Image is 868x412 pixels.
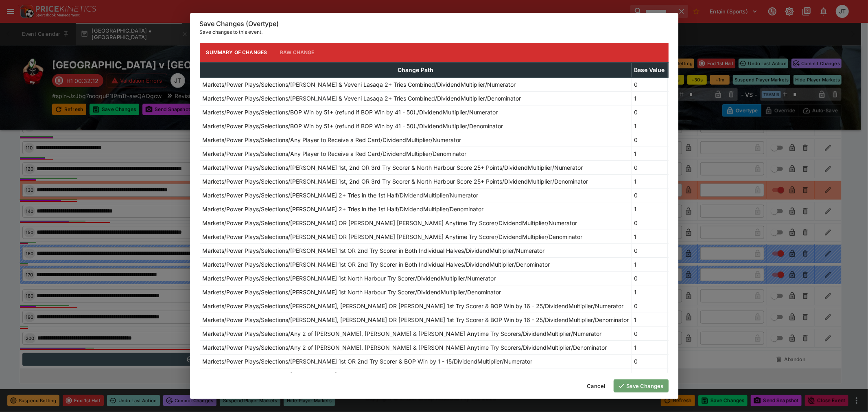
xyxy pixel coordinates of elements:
p: Markets/Power Plays/Selections/[PERSON_NAME] 1st North Harbour Try Scorer/DividendMultiplier/Nume... [203,274,496,283]
td: (N/A) [667,119,697,133]
p: Markets/Power Plays/Selections/[PERSON_NAME] 1st, 2nd OR 3rd Try Scorer & North Harbour Score 25+... [203,177,588,186]
td: 1 [632,147,667,160]
td: 1 [632,174,667,188]
td: 1 [632,257,667,271]
button: Raw Change [273,43,321,62]
td: 0 [632,327,667,340]
td: 1 [632,313,667,327]
td: (N/A) [667,147,697,160]
p: Save changes to this event. [200,28,669,36]
td: (N/A) [667,313,697,327]
td: (N/A) [667,271,697,285]
p: Markets/Power Plays/Selections/[PERSON_NAME] & Veveni Lasaqa 2+ Tries Combined/DividendMultiplier... [203,94,521,103]
p: Markets/Power Plays/Selections/BOP Win by 51+ (refund if BOP Win by 41 - 50)./DividendMultiplier/... [203,108,498,116]
td: (N/A) [667,230,697,243]
td: (N/A) [667,243,697,257]
th: Change Path [200,62,632,77]
p: Markets/Power Plays/Selections/Any 2 of [PERSON_NAME], [PERSON_NAME] & [PERSON_NAME] Anytime Try ... [203,329,602,338]
p: Markets/Power Plays/Selections/BOP Win by 51+ (refund if BOP Win by 41 - 50)./DividendMultiplier/... [203,122,503,130]
button: Cancel [582,379,610,392]
td: (N/A) [667,91,697,105]
td: 1 [632,119,667,133]
td: (N/A) [667,188,697,202]
p: Markets/Power Plays/Selections/[PERSON_NAME], [PERSON_NAME] OR [PERSON_NAME] 1st Try Scorer & BOP... [203,316,629,324]
td: (N/A) [667,340,697,354]
td: (N/A) [667,216,697,230]
p: Markets/Power Plays/Selections/[PERSON_NAME] 1st OR 2nd Try Scorer & BOP Win by 1 - 15/DividendMu... [203,357,533,366]
p: Markets/Power Plays/Selections/[PERSON_NAME] OR [PERSON_NAME] [PERSON_NAME] Anytime Try Scorer/Di... [203,232,583,241]
td: (N/A) [667,160,697,174]
td: (N/A) [667,368,697,382]
p: Markets/Power Plays/Selections/Any Player to Receive a Red Card/DividendMultiplier/Denominator [203,149,467,158]
td: 1 [632,340,667,354]
th: Override [667,62,697,77]
td: (N/A) [667,174,697,188]
td: 1 [632,230,667,243]
p: Markets/Power Plays/Selections/Any Player to Receive a Red Card/DividendMultiplier/Numerator [203,136,461,144]
p: Markets/Power Plays/Selections/[PERSON_NAME] 1st OR 2nd Try Scorer in Both Individual Halves/Divi... [203,260,550,269]
td: 0 [632,299,667,313]
td: 0 [632,354,667,368]
p: Markets/Power Plays/Selections/[PERSON_NAME] 2+ Tries in the 1st Half/DividendMultiplier/Numerator [203,191,479,199]
td: 1 [632,368,667,382]
p: Markets/Power Plays/Selections/[PERSON_NAME] & Veveni Lasaqa 2+ Tries Combined/DividendMultiplier... [203,80,516,89]
td: 1 [632,285,667,299]
p: Markets/Power Plays/Selections/[PERSON_NAME] 1st OR 2nd Try Scorer in Both Individual Halves/Divi... [203,246,545,255]
td: 0 [632,243,667,257]
td: 1 [632,91,667,105]
td: (N/A) [667,285,697,299]
td: 0 [632,271,667,285]
td: 0 [632,188,667,202]
td: (N/A) [667,202,697,216]
td: 0 [632,216,667,230]
td: (N/A) [667,105,697,119]
button: Summary of Changes [200,43,274,62]
td: (N/A) [667,133,697,147]
td: 1 [632,202,667,216]
td: 0 [632,77,667,91]
p: Markets/Power Plays/Selections/[PERSON_NAME] 2+ Tries in the 1st Half/DividendMultiplier/Denominator [203,205,484,213]
p: Markets/Power Plays/Selections/[PERSON_NAME] OR [PERSON_NAME] [PERSON_NAME] Anytime Try Scorer/Di... [203,219,577,227]
p: Markets/Power Plays/Selections/Any 2 of [PERSON_NAME], [PERSON_NAME] & [PERSON_NAME] Anytime Try ... [203,343,607,352]
p: Markets/Power Plays/Selections/[PERSON_NAME] 1st North Harbour Try Scorer/DividendMultiplier/Deno... [203,288,501,296]
button: Save Changes [614,379,669,392]
th: Base Value [632,62,667,77]
p: Markets/Power Plays/Selections/[PERSON_NAME] 1st OR 2nd Try Scorer & BOP Win by 1 - 15/DividendMu... [203,371,538,379]
td: (N/A) [667,327,697,340]
p: Markets/Power Plays/Selections/[PERSON_NAME] 1st, 2nd OR 3rd Try Scorer & North Harbour Score 25+... [203,163,583,172]
td: 0 [632,160,667,174]
td: 0 [632,105,667,119]
td: 0 [632,133,667,147]
p: Markets/Power Plays/Selections/[PERSON_NAME], [PERSON_NAME] OR [PERSON_NAME] 1st Try Scorer & BOP... [203,302,624,310]
td: (N/A) [667,354,697,368]
h6: Save Changes (Overtype) [200,20,669,28]
td: (N/A) [667,299,697,313]
td: (N/A) [667,257,697,271]
td: (N/A) [667,77,697,91]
